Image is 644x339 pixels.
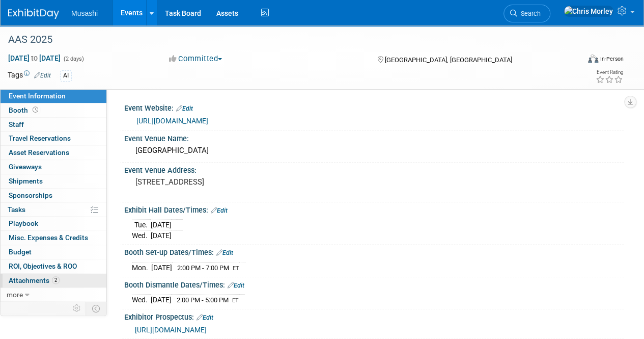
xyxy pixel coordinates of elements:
td: Wed. [132,295,151,305]
span: Asset Reservations [9,148,69,157]
span: Tasks [8,205,25,214]
span: Playbook [9,219,38,227]
span: 2:00 PM - 7:00 PM [177,264,229,272]
div: Event Rating [596,70,623,75]
div: [GEOGRAPHIC_DATA] [132,143,616,159]
a: Event Information [1,89,106,103]
div: AAS 2025 [5,31,571,49]
a: Search [503,5,550,22]
img: ExhibitDay [8,9,59,19]
td: [DATE] [151,262,172,273]
a: Asset Reservations [1,146,106,160]
a: Edit [176,105,193,112]
span: ET [232,297,239,304]
a: Edit [197,314,213,321]
td: Tue. [132,220,151,230]
div: Event Format [534,53,624,68]
span: Sponsorships [9,191,52,199]
span: Budget [9,248,32,256]
a: Budget [1,245,106,259]
td: Personalize Event Tab Strip [68,302,86,315]
span: Misc. Expenses & Credits [9,233,88,242]
a: Edit [211,207,228,214]
span: Musashi [71,9,98,17]
td: [DATE] [151,230,172,241]
a: more [1,288,106,302]
span: Giveaways [9,163,42,171]
span: Attachments [9,276,60,284]
span: Staff [9,120,24,128]
button: Committed [165,54,226,64]
a: ROI, Objectives & ROO [1,259,106,273]
a: Edit [216,249,233,256]
span: to [30,54,39,62]
div: Event Venue Address: [124,163,624,175]
a: Sponsorships [1,189,106,202]
td: Toggle Event Tabs [86,302,107,315]
span: Search [517,10,541,17]
td: [DATE] [151,220,172,230]
a: [URL][DOMAIN_NAME] [135,326,207,334]
span: (2 days) [63,56,84,62]
div: Booth Set-up Dates/Times: [124,245,624,258]
img: Chris Morley [564,6,613,17]
span: Event Information [9,92,66,100]
div: In-Person [600,55,624,63]
a: Travel Reservations [1,132,106,145]
a: Edit [228,282,244,289]
div: AI [60,70,72,81]
td: [DATE] [151,295,172,305]
a: Misc. Expenses & Credits [1,231,106,245]
span: 2 [52,276,60,284]
div: Booth Dismantle Dates/Times: [124,277,624,291]
span: ROI, Objectives & ROO [9,262,77,270]
td: Mon. [132,262,151,273]
a: Tasks [1,203,106,217]
td: Wed. [132,230,151,241]
span: ET [233,265,239,272]
span: more [7,291,23,299]
div: Exhibitor Prospectus: [124,309,624,323]
pre: [STREET_ADDRESS] [135,177,321,187]
img: Format-Inperson.png [588,55,598,63]
a: Shipments [1,174,106,188]
a: Staff [1,118,106,132]
span: 2:00 PM - 5:00 PM [177,296,229,304]
a: Giveaways [1,160,106,174]
div: Event Website: [124,100,624,114]
a: Booth [1,103,106,117]
span: Shipments [9,177,43,185]
a: Attachments2 [1,274,106,288]
span: Travel Reservations [9,134,71,142]
td: Tags [8,70,51,82]
span: Booth [9,106,40,114]
span: [DATE] [DATE] [8,54,61,63]
span: Booth not reserved yet [31,106,40,114]
span: [GEOGRAPHIC_DATA], [GEOGRAPHIC_DATA] [384,56,512,64]
a: Playbook [1,217,106,230]
a: Edit [34,72,51,79]
div: Event Venue Name: [124,131,624,144]
div: Exhibit Hall Dates/Times: [124,202,624,216]
a: [URL][DOMAIN_NAME] [136,117,208,125]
